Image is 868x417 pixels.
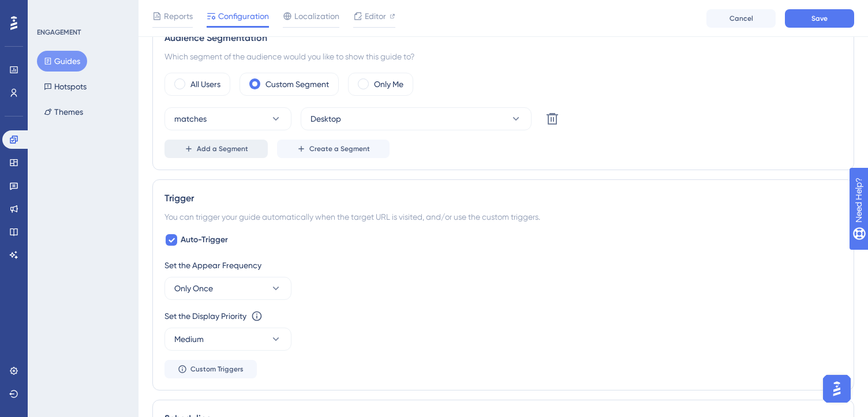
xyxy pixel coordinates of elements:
div: Audience Segmentation [164,31,842,45]
span: Cancel [729,14,753,23]
button: matches [164,107,291,130]
span: Configuration [218,9,269,23]
button: Themes [37,102,90,122]
span: Desktop [310,112,341,126]
button: Hotspots [37,76,93,97]
button: Cancel [706,9,776,28]
span: Save [811,14,828,23]
span: Auto-Trigger [181,233,228,247]
div: Set the Appear Frequency [164,258,842,272]
label: All Users [190,77,220,91]
button: Create a Segment [277,140,390,158]
span: Create a Segment [309,144,370,153]
span: Medium [174,332,204,346]
button: Medium [164,328,291,351]
button: Custom Triggers [164,360,257,378]
span: Reports [164,9,193,23]
span: Custom Triggers [190,365,244,374]
div: Set the Display Priority [164,309,246,323]
span: Editor [365,9,386,23]
button: Desktop [301,107,532,130]
label: Only Me [374,77,403,91]
span: Add a Segment [197,144,248,153]
div: ENGAGEMENT [37,28,81,37]
span: matches [174,112,207,126]
span: Only Once [174,281,213,295]
div: Trigger [164,191,842,205]
button: Save [785,9,854,28]
div: You can trigger your guide automatically when the target URL is visited, and/or use the custom tr... [164,210,842,224]
button: Only Once [164,277,291,300]
label: Custom Segment [265,77,329,91]
button: Guides [37,51,87,72]
div: Which segment of the audience would you like to show this guide to? [164,50,842,63]
button: Add a Segment [164,140,268,158]
span: Need Help? [27,3,72,17]
iframe: UserGuiding AI Assistant Launcher [820,371,854,406]
span: Localization [294,9,339,23]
